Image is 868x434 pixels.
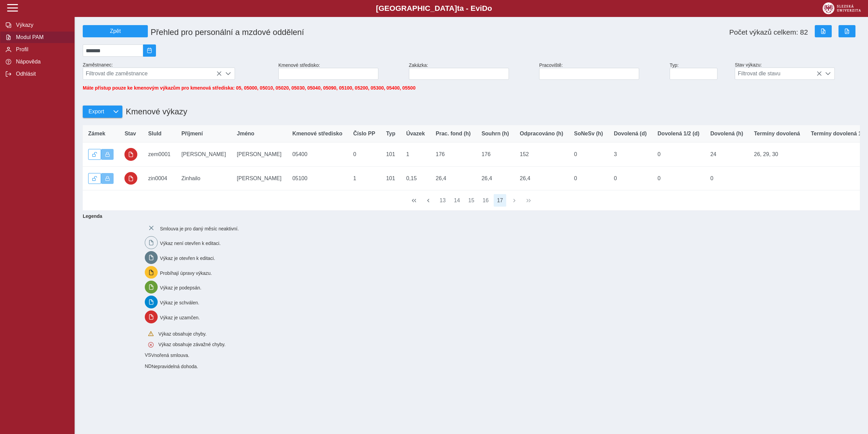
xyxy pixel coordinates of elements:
[80,59,276,82] div: Zaměstnanec:
[158,342,225,347] span: Výkaz obsahuje závažné chyby.
[160,241,221,246] span: Výkaz není otevřen k editaci.
[101,173,114,184] button: Výkaz uzamčen.
[406,131,425,137] span: Úvazek
[430,143,476,167] td: 176
[569,143,608,167] td: 0
[381,143,401,167] td: 101
[430,166,476,190] td: 26,4
[657,131,699,137] span: Dovolená 1/2 (d)
[488,4,492,13] span: o
[735,68,822,79] span: Filtrovat dle stavu
[451,194,463,207] button: 14
[815,25,832,37] button: Export do Excelu
[101,149,114,160] button: Výkaz uzamčen.
[160,256,215,261] span: Výkaz je otevřen k editaci.
[348,166,381,190] td: 1
[124,131,136,137] span: Stav
[476,143,514,167] td: 176
[80,211,857,222] b: Legenda
[83,106,110,118] button: Export
[124,148,137,161] button: uzamčeno
[176,143,232,167] td: [PERSON_NAME]
[710,131,743,137] span: Dovolená (h)
[176,166,232,190] td: Zinhailo
[88,109,104,115] span: Export
[667,60,732,82] div: Typ:
[608,166,652,190] td: 0
[754,131,800,137] span: Termíny dovolená
[14,59,69,65] span: Nápověda
[160,226,239,231] span: Smlouva je pro daný měsíc neaktivní.
[406,60,537,82] div: Zakázka:
[20,4,848,13] b: [GEOGRAPHIC_DATA] a - Evi
[481,131,509,137] span: Souhrn (h)
[811,131,866,137] span: Termíny dovolená 1/2
[160,315,200,320] span: Výkaz je uzamčen.
[732,59,863,82] div: Stav výkazu:
[381,166,401,190] td: 101
[232,143,287,167] td: [PERSON_NAME]
[457,4,459,13] span: t
[479,194,492,207] button: 16
[160,285,201,290] span: Výkaz je podepsán.
[14,71,69,77] span: Odhlásit
[143,143,176,167] td: zem0001
[276,60,406,82] div: Kmenové středisko:
[287,166,348,190] td: 05100
[148,25,539,40] h1: Přehled pro personální a mzdové oddělení
[465,194,478,207] button: 15
[151,353,190,358] span: Vnořená smlouva.
[14,46,69,53] span: Profil
[401,166,430,190] td: 0,15
[482,4,487,13] span: D
[232,166,287,190] td: [PERSON_NAME]
[436,131,471,137] span: Prac. fond (h)
[122,103,187,120] h1: Kmenové výkazy
[386,131,395,137] span: Typ
[88,149,101,160] button: Odemknout výkaz.
[614,131,647,137] span: Dovolená (d)
[148,131,161,137] span: SluId
[145,363,152,369] span: Smlouva vnořená do kmene
[652,166,705,190] td: 0
[514,166,569,190] td: 26,4
[536,60,667,82] div: Pracoviště:
[353,131,375,137] span: Číslo PP
[83,25,148,37] button: Zpět
[823,2,861,14] img: logo_web_su.png
[83,68,222,79] span: Filtrovat dle zaměstnance
[705,143,749,167] td: 24
[158,331,206,337] span: Výkaz obsahuje chyby.
[520,131,563,137] span: Odpracováno (h)
[14,22,69,28] span: Výkazy
[401,143,430,167] td: 1
[287,143,348,167] td: 05400
[436,194,449,207] button: 13
[514,143,569,167] td: 152
[124,172,137,185] button: uzamčeno
[348,143,381,167] td: 0
[237,131,255,137] span: Jméno
[88,131,105,137] span: Zámek
[608,143,652,167] td: 3
[494,194,507,207] button: 17
[88,173,101,184] button: Odemknout výkaz.
[86,28,145,34] span: Zpět
[83,85,415,91] span: Máte přístup pouze ke kmenovým výkazům pro kmenová střediska: 05, 05000, 05010, 05020, 05030, 050...
[292,131,342,137] span: Kmenové středisko
[705,166,749,190] td: 0
[476,166,514,190] td: 26,4
[181,131,203,137] span: Příjmení
[729,28,808,36] span: Počet výkazů celkem: 82
[152,364,198,370] span: Nepravidelná dohoda.
[749,143,806,167] td: 26, 29, 30
[652,143,705,167] td: 0
[14,34,69,40] span: Modul PAM
[143,44,156,57] button: 2025/09
[145,352,151,358] span: Smlouva vnořená do kmene
[160,270,212,276] span: Probíhají úpravy výkazu.
[143,166,176,190] td: zin0004
[574,131,603,137] span: SoNeSv (h)
[569,166,608,190] td: 0
[160,300,199,305] span: Výkaz je schválen.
